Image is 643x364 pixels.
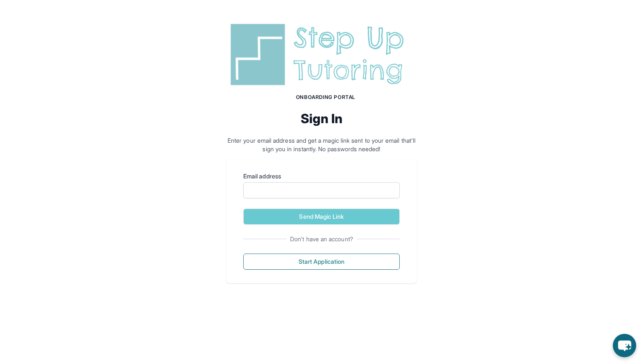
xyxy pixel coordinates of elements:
span: Don't have an account? [287,235,356,243]
button: Start Application [243,254,400,270]
button: chat-button [613,334,636,357]
h2: Sign In [226,111,417,126]
h1: Onboarding Portal [235,94,417,101]
label: Email address [243,172,400,181]
img: Step Up Tutoring horizontal logo [226,20,417,89]
p: Enter your email address and get a magic link sent to your email that'll sign you in instantly. N... [226,136,417,153]
button: Send Magic Link [243,209,400,225]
